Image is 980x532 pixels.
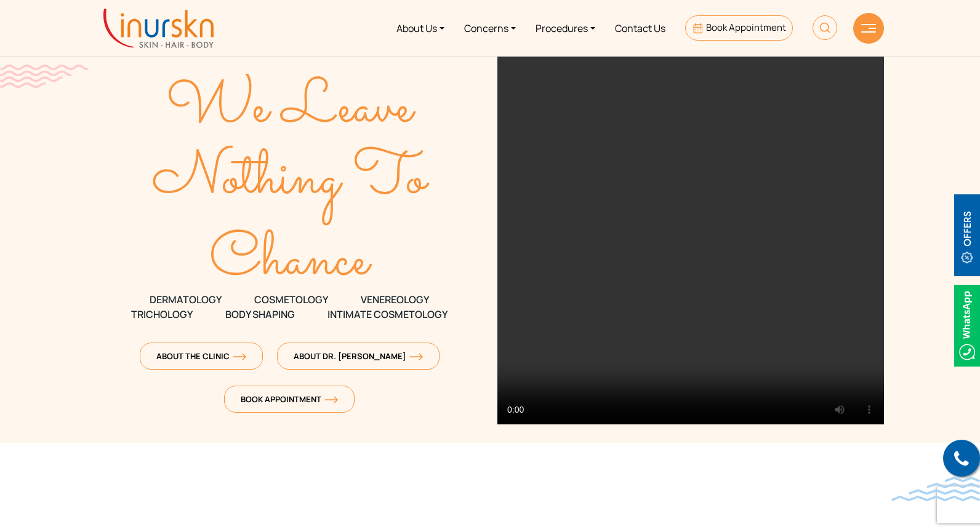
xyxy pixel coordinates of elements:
img: offerBt [954,194,980,276]
span: VENEREOLOGY [361,292,429,307]
a: Contact Us [605,5,675,51]
span: DERMATOLOGY [150,292,222,307]
img: orange-arrow [233,353,246,360]
span: About Dr. [PERSON_NAME] [294,351,423,362]
img: Whatsappicon [954,285,980,367]
img: hamLine.svg [861,24,876,33]
span: Book Appointment [241,394,338,405]
span: TRICHOLOGY [131,307,193,322]
text: We Leave [166,63,416,154]
img: inurskn-logo [103,9,214,48]
a: Concerns [454,5,526,51]
text: Nothing To [153,134,430,225]
span: COSMETOLOGY [254,292,328,307]
text: Chance [210,216,373,307]
a: Book Appointment [685,15,793,41]
span: Book Appointment [706,21,786,34]
a: About The Clinicorange-arrow [140,343,263,370]
span: About The Clinic [156,351,246,362]
a: Book Appointmentorange-arrow [224,386,355,413]
a: About Dr. [PERSON_NAME]orange-arrow [277,343,440,370]
span: Intimate Cosmetology [327,307,448,322]
img: orange-arrow [324,396,338,403]
img: orange-arrow [409,353,423,360]
span: Body Shaping [225,307,295,322]
a: About Us [387,5,454,51]
a: Procedures [526,5,605,51]
img: HeaderSearch [813,15,837,40]
img: bluewave [891,477,980,501]
a: Whatsappicon [954,317,980,331]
